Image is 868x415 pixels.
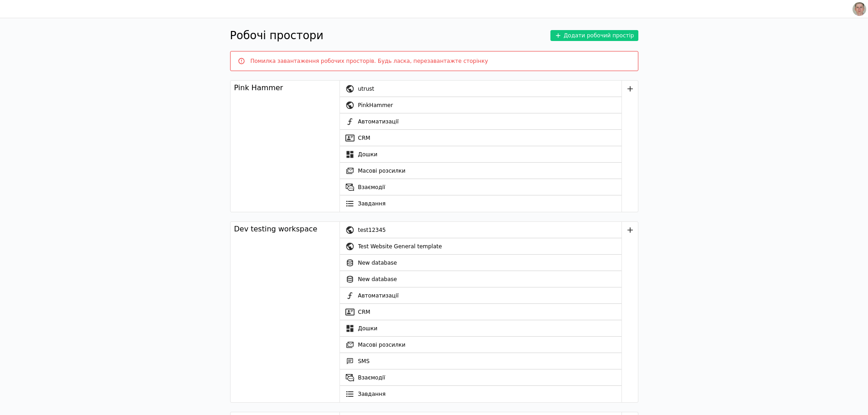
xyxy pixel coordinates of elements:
a: Взаємодії [340,369,621,386]
div: Помилка завантаження робочих просторів. Будь ласка, перезавантажте сторінку [251,57,631,65]
a: Масові розсилки [340,337,621,353]
a: test12345 [340,222,621,238]
a: utrust [340,81,621,97]
a: Завдання [340,386,621,402]
a: CRM [340,130,621,146]
div: Pink Hammer [234,82,283,93]
img: 1560949290925-CROPPED-IMG_0201-2-.jpg [853,2,866,16]
a: Масові розсилки [340,163,621,179]
a: Test Website General template [340,238,621,255]
a: Взаємодії [340,179,621,195]
a: Дошки [340,146,621,163]
a: Автоматизації [340,113,621,130]
a: PinkHammer [340,97,621,113]
button: Додати робочий простір [550,30,638,41]
div: test12345 [358,222,621,238]
div: PinkHammer [358,97,621,113]
div: Test Website General template [358,238,621,255]
a: New database [340,255,621,271]
a: Дошки [340,320,621,337]
a: CRM [340,304,621,320]
div: Dev testing workspace [234,224,318,235]
a: Завдання [340,195,621,212]
a: Автоматизації [340,287,621,304]
a: SMS [340,353,621,369]
div: utrust [358,81,621,97]
h1: Робочі простори [230,27,324,44]
a: New database [340,271,621,287]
